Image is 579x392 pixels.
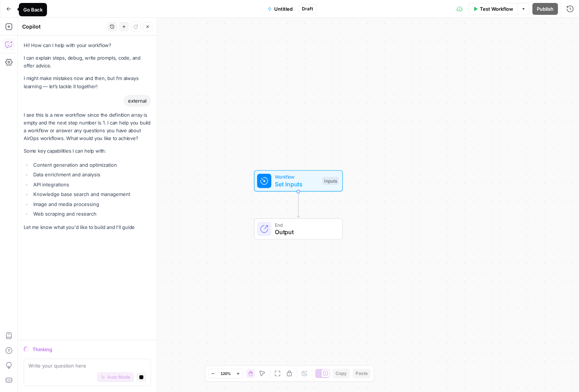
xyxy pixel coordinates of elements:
g: Edge from start to end [297,192,300,217]
span: Output [275,227,335,236]
p: I might make mistakes now and then, but I’m always learning — let’s tackle it together! [24,74,151,90]
span: Paste [356,370,368,377]
li: Knowledge base search and management [31,190,151,198]
p: I can explain steps, debug, write prompts, code, and offer advice. [24,54,151,70]
span: Workflow [275,173,319,180]
span: Draft [302,6,313,12]
span: End [275,221,335,228]
p: Some key capabilities I can help with: [24,147,151,155]
button: Test Workflow [468,3,518,15]
span: Untitled [274,5,293,13]
span: 120% [221,371,231,376]
div: Copilot [22,23,105,30]
div: Thinking [33,346,151,353]
button: Auto Mode [97,372,134,382]
span: Copy [336,370,347,377]
div: EndOutput [230,218,367,240]
span: Publish [537,5,553,13]
button: Paste [353,369,371,378]
li: Content generation and optimization [31,161,151,169]
div: external [124,95,151,107]
button: Publish [532,3,558,15]
li: Data enrichment and analysis [31,171,151,178]
li: Image and media processing [31,200,151,208]
div: Inputs [322,177,339,185]
button: Copy [333,369,350,378]
p: Hi! How can I help with your workflow? [24,41,151,49]
p: I see this is a new workflow since the definition array is empty and the next step number is 1. I... [24,111,151,143]
span: Test Workflow [480,5,513,13]
span: Auto Mode [107,374,130,381]
div: WorkflowSet InputsInputs [230,170,367,192]
span: Set Inputs [275,180,319,189]
button: Untitled [263,3,297,15]
p: Let me know what you'd like to build and I'll guide [24,223,151,231]
li: API integrations [31,181,151,188]
li: Web scraping and research [31,210,151,217]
